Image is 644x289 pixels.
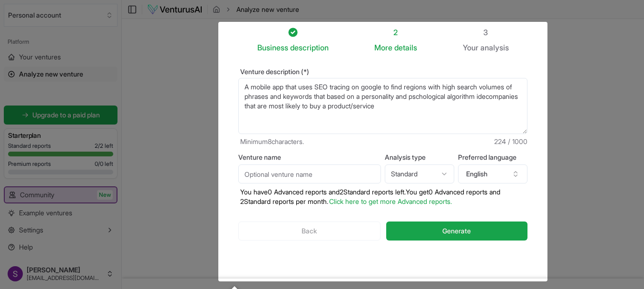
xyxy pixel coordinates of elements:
a: Help [4,240,117,255]
span: Standard reports [8,142,51,150]
span: Upgrade to a paid plan [32,110,100,120]
span: [PERSON_NAME] [27,266,102,274]
a: Upgrade to a paid plan [4,106,117,125]
span: 0 / 0 left [95,160,113,168]
span: Minimum 8 characters. [240,137,304,146]
span: Business [257,42,288,53]
span: [EMAIL_ADDRESS][DOMAIN_NAME] [27,274,102,282]
span: analysis [480,43,509,52]
span: Premium reports [8,160,51,168]
p: You have 0 Advanced reports and 2 Standard reports left. Y ou get 0 Advanced reports and 2 Standa... [238,187,527,206]
span: Example ventures [19,208,72,218]
a: Example ventures [4,205,117,221]
span: Community [20,190,54,200]
button: [PERSON_NAME][EMAIL_ADDRESS][DOMAIN_NAME] [4,262,117,285]
label: Analysis type [385,154,454,161]
div: 3 [463,27,509,38]
span: Your ventures [19,52,61,62]
label: Venture description (*) [238,68,527,75]
button: Select an organization [4,4,117,27]
span: Generate [442,226,471,236]
span: description [290,43,329,52]
div: 2 [374,27,417,38]
a: Analyze new venture [4,67,117,82]
h3: Starter plan [8,131,113,140]
span: 224 / 1000 [494,137,527,146]
a: Your ventures [4,49,117,65]
nav: breadcrumb [213,5,299,14]
span: More [374,42,392,53]
span: details [394,43,417,52]
a: Click here to get more Advanced reports. [329,197,452,205]
a: CommunityNew [5,187,117,202]
span: 2 / 2 left [95,142,113,150]
span: New [97,190,113,200]
span: Settings [19,225,43,235]
span: Analyze new venture [236,5,299,14]
img: ACg8ocJy_xqTQ1LPWm9vP4FNh1ikTGy0W_hi_o5JC6M-rVCTXKmp=s96-c [8,266,23,281]
button: English [458,164,527,183]
span: Your [463,42,478,53]
button: Generate [386,222,527,241]
div: Platform [4,34,117,49]
label: Preferred language [458,154,527,161]
img: logo [147,4,203,15]
span: Analyze new venture [19,69,83,79]
input: Optional venture name [238,164,381,183]
button: Settings [4,222,117,238]
label: Venture name [238,154,381,161]
span: Help [19,242,33,252]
